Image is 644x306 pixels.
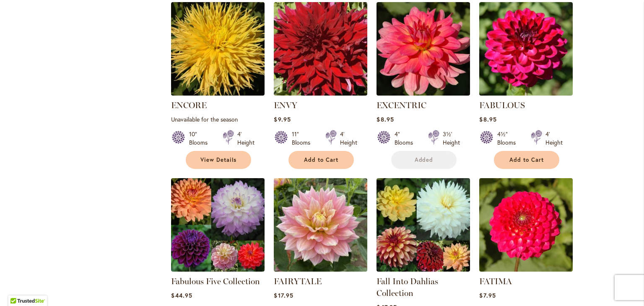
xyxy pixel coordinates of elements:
[274,265,367,273] a: Fairytale
[171,100,207,110] a: ENCORE
[395,130,418,147] div: 4" Blooms
[479,276,512,286] a: FATIMA
[171,89,265,97] a: ENCORE
[377,2,470,96] img: EXCENTRIC
[171,178,265,272] img: Fabulous Five Collection
[171,291,192,299] span: $44.95
[497,130,521,147] div: 4½" Blooms
[545,130,563,147] div: 4' Height
[274,115,291,123] span: $9.95
[443,130,460,147] div: 3½' Height
[186,151,251,169] a: View Details
[274,178,367,272] img: Fairytale
[479,178,573,272] img: FATIMA
[377,276,438,298] a: Fall Into Dahlias Collection
[479,89,573,97] a: FABULOUS
[200,156,236,163] span: View Details
[171,276,260,286] a: Fabulous Five Collection
[189,130,213,147] div: 10" Blooms
[479,265,573,273] a: FATIMA
[304,156,338,163] span: Add to Cart
[377,89,470,97] a: EXCENTRIC
[6,276,30,300] iframe: Launch Accessibility Center
[274,276,322,286] a: FAIRYTALE
[274,100,297,110] a: ENVY
[479,115,496,123] span: $8.95
[377,178,470,272] img: Fall Into Dahlias Collection
[509,156,544,163] span: Add to Cart
[479,2,573,96] img: FABULOUS
[377,265,470,273] a: Fall Into Dahlias Collection
[340,130,357,147] div: 4' Height
[288,151,354,169] button: Add to Cart
[274,2,367,96] img: Envy
[292,130,315,147] div: 11" Blooms
[171,2,265,96] img: ENCORE
[377,100,426,110] a: EXCENTRIC
[377,115,394,123] span: $8.95
[479,291,496,299] span: $7.95
[237,130,254,147] div: 4' Height
[479,100,525,110] a: FABULOUS
[274,291,293,299] span: $17.95
[171,115,265,123] p: Unavailable for the season
[171,265,265,273] a: Fabulous Five Collection
[494,151,559,169] button: Add to Cart
[274,89,367,97] a: Envy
